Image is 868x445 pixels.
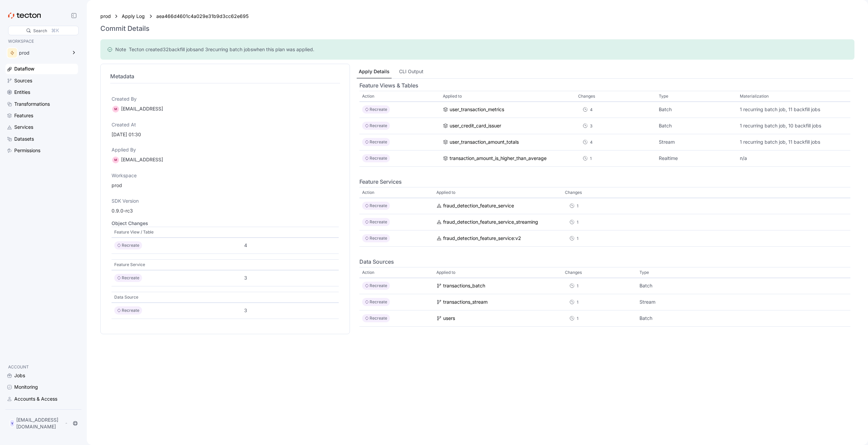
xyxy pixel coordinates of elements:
[244,242,336,249] div: 4
[578,121,599,131] div: 3
[740,106,848,114] div: 1 recurring batch job, 11 backfill jobs
[443,202,514,210] div: fraud_detection_feature_service
[19,50,67,55] div: prod
[740,139,848,146] div: 1 recurring batch job, 11 backfill jobs
[122,242,139,249] p: Recreate
[590,106,593,113] div: 4
[112,220,339,227] h5: Object Changes
[577,203,578,209] div: 1
[740,122,848,130] div: 1 recurring batch job, 10 backfill jobs
[110,72,340,80] h4: Metadata
[114,294,138,301] p: Data Source
[5,110,78,121] a: Features
[204,46,253,53] span: 3 recurring batch job s
[8,38,75,45] p: WORKSPACE
[14,383,38,391] div: Monitoring
[362,93,374,100] p: Action
[565,269,582,276] p: Changes
[359,178,850,186] h4: Feature Services
[565,218,585,227] div: 1
[443,93,462,100] p: Applied to
[14,395,57,403] div: Accounts & Access
[639,282,741,290] div: Batch
[659,155,734,162] div: Realtime
[370,139,387,146] p: Recreate
[436,219,559,226] a: fraud_detection_feature_service_streaming
[5,145,78,156] a: Permissions
[436,269,455,276] p: Applied to
[14,77,32,84] div: Sources
[578,105,599,115] div: 4
[359,258,850,266] h4: Data Sources
[443,139,572,146] a: user_transaction_amount_totals
[14,100,50,108] div: Transformations
[5,87,78,97] a: Entities
[100,13,111,20] a: prod
[362,269,374,276] p: Action
[578,138,599,147] div: 4
[639,315,741,322] div: Batch
[9,419,15,427] div: Y
[450,122,501,130] div: user_credit_card_issuer
[100,24,150,33] h3: Commit Details
[370,235,387,242] p: Recreate
[450,155,547,162] div: transaction_amount_is_higher_than_average
[399,68,423,75] div: CLI Output
[577,283,578,289] div: 1
[659,106,734,114] div: Batch
[443,282,485,290] div: transactions_batch
[436,189,455,196] p: Applied to
[370,203,387,209] p: Recreate
[14,135,34,143] div: Datasets
[436,282,559,290] a: transactions_batch
[129,46,314,53] p: Tecton created when this plan was applied.
[590,155,592,162] div: 1
[5,382,78,392] a: Monitoring
[577,299,578,305] div: 1
[244,307,336,314] div: 3
[443,235,521,242] div: fraud_detection_feature_service:v2
[5,370,78,381] a: Jobs
[359,68,390,75] div: Apply Details
[577,235,578,242] div: 1
[436,235,559,242] a: fraud_detection_feature_service:v2
[163,46,195,53] span: 32 backfill job s
[370,283,387,289] p: Recreate
[450,106,504,114] div: user_transaction_metrics
[443,315,455,322] div: users
[16,417,63,430] p: [EMAIL_ADDRESS][DOMAIN_NAME]
[362,189,374,196] p: Action
[195,46,204,53] span: and
[14,88,30,96] div: Entities
[14,112,33,119] div: Features
[565,281,585,291] div: 1
[565,298,585,307] div: 1
[443,106,572,114] a: user_transaction_metrics
[156,13,249,20] a: aea466d4601c4a029e31b9d3cc62e695
[577,315,578,322] div: 1
[14,65,35,73] div: Dataflow
[565,234,585,243] div: 1
[565,201,585,211] div: 1
[370,123,387,129] p: Recreate
[443,299,488,306] div: transactions_stream
[5,134,78,144] a: Datasets
[122,275,139,281] p: Recreate
[122,13,145,20] div: Apply Log
[639,269,649,276] p: Type
[659,122,734,130] div: Batch
[370,299,387,306] p: Recreate
[565,314,585,323] div: 1
[114,229,154,236] p: Feature View / Table
[14,147,40,154] div: Permissions
[115,46,126,53] p: Note
[436,202,559,210] a: fraud_detection_feature_service
[578,93,595,100] p: Changes
[14,372,25,379] div: Jobs
[370,155,387,162] p: Recreate
[590,139,593,145] div: 4
[14,123,33,131] div: Services
[122,307,139,314] p: Recreate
